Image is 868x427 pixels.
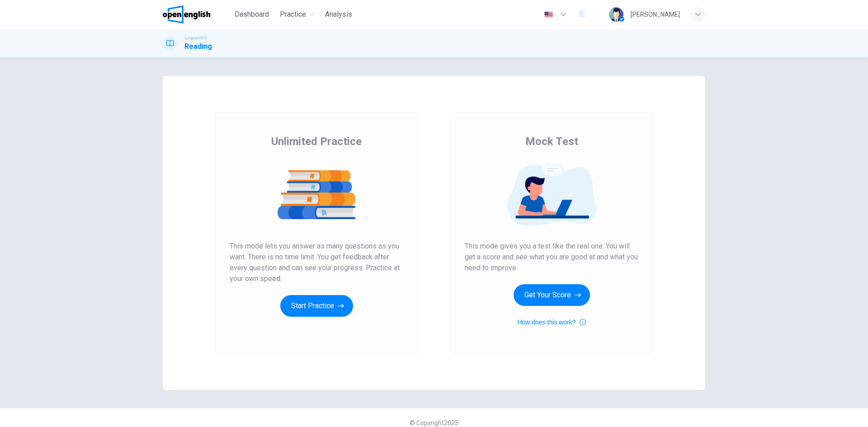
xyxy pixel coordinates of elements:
span: Practice [280,9,306,20]
span: Mock Test [525,134,578,149]
button: Practice [276,6,318,23]
span: This mode gives you a test like the real one. You will get a score and see what you are good at a... [465,241,638,273]
div: [PERSON_NAME] [631,9,680,20]
button: How does this work? [517,317,585,328]
button: Analysis [321,6,356,23]
span: Dashboard [235,9,269,20]
span: Analysis [325,9,352,20]
img: Profile picture [609,7,623,22]
a: OpenEnglish logo [163,5,231,23]
h1: Reading [184,41,212,52]
button: Get Your Score [514,284,590,306]
span: This mode lets you answer as many questions as you want. There is no time limit. You get feedback... [230,241,403,284]
span: © Copyright 2025 [410,419,458,427]
img: en [543,11,554,18]
span: Unlimited Practice [271,134,362,149]
button: Dashboard [231,6,273,23]
span: Linguaskill [184,35,207,41]
img: OpenEnglish logo [163,5,210,23]
button: Start Practice [280,295,353,317]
